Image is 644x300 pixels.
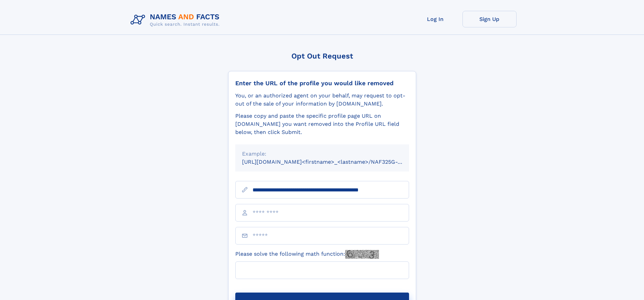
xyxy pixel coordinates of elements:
div: Example: [242,150,402,158]
img: Logo Names and Facts [128,11,225,29]
div: Opt Out Request [228,52,416,60]
div: Enter the URL of the profile you would like removed [235,79,409,87]
div: You, or an authorized agent on your behalf, may request to opt-out of the sale of your informatio... [235,92,409,108]
a: Sign Up [462,11,517,27]
div: Please copy and paste the specific profile page URL on [DOMAIN_NAME] you want removed into the Pr... [235,112,409,136]
a: Log In [408,11,462,27]
small: [URL][DOMAIN_NAME]<firstname>_<lastname>/NAF325G-xxxxxxxx [242,159,422,165]
label: Please solve the following math function: [235,250,379,259]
